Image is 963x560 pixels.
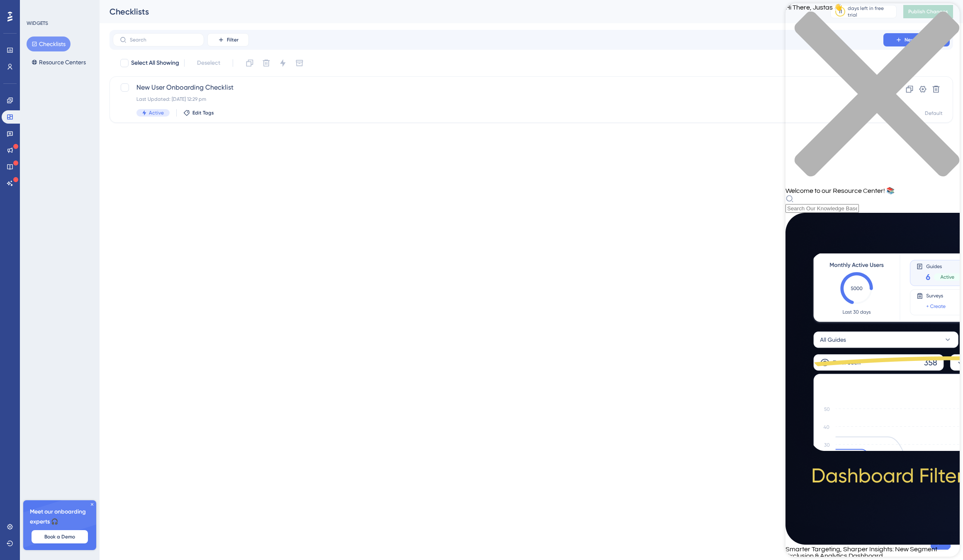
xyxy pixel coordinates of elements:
[190,56,228,71] button: Deselect
[5,5,20,20] img: launcher-image-alternative-text
[2,2,22,22] button: Open AI Assistant Launcher
[27,55,91,70] button: Resource Centers
[197,58,220,68] span: Deselect
[131,58,179,68] span: Select All Showing
[207,33,249,46] button: Filter
[19,2,52,12] span: Need Help?
[27,20,48,27] div: WIDGETS
[27,37,71,51] button: Checklists
[109,6,810,17] div: Checklists
[44,533,75,540] span: Book a Demo
[136,83,860,93] span: New User Onboarding Checklist
[227,37,238,43] span: Filter
[32,530,88,543] button: Book a Demo
[136,96,860,102] div: Last Updated: [DATE] 12:29 pm
[149,110,164,116] span: Active
[192,110,214,116] span: Edit Tags
[130,37,197,43] input: Search
[30,507,90,527] span: Meet our onboarding experts 🎧
[183,110,214,116] button: Edit Tags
